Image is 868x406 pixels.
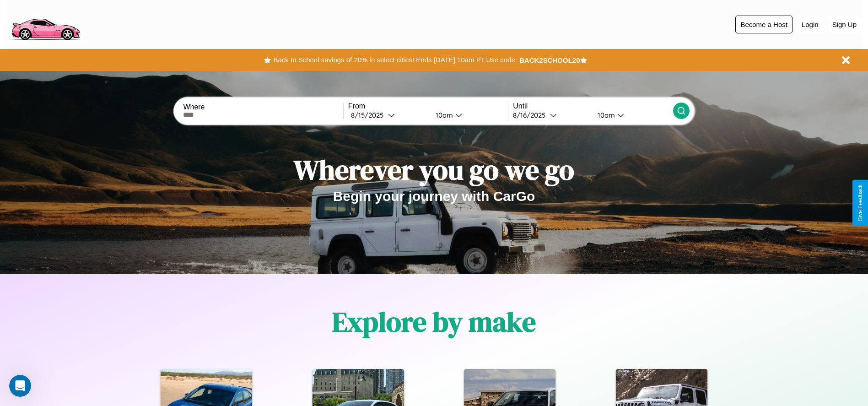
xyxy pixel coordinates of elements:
[828,16,861,33] button: Sign Up
[857,184,863,222] div: Give Feedback
[431,111,455,119] div: 10am
[7,5,84,43] img: logo
[590,110,673,120] button: 10am
[271,54,519,66] button: Back to School savings of 20% in select cities! Ends [DATE] 10am PT.Use code:
[513,102,673,110] label: Until
[348,110,428,120] button: 8/15/2025
[9,375,31,397] iframe: Intercom live chat
[513,111,550,119] div: 8 / 16 / 2025
[797,16,823,33] button: Login
[735,16,793,33] button: Become a Host
[593,111,617,119] div: 10am
[519,56,580,64] b: BACK2SCHOOL20
[183,103,343,111] label: Where
[351,111,388,119] div: 8 / 15 / 2025
[332,303,536,341] h1: Explore by make
[348,102,508,110] label: From
[428,110,508,120] button: 10am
